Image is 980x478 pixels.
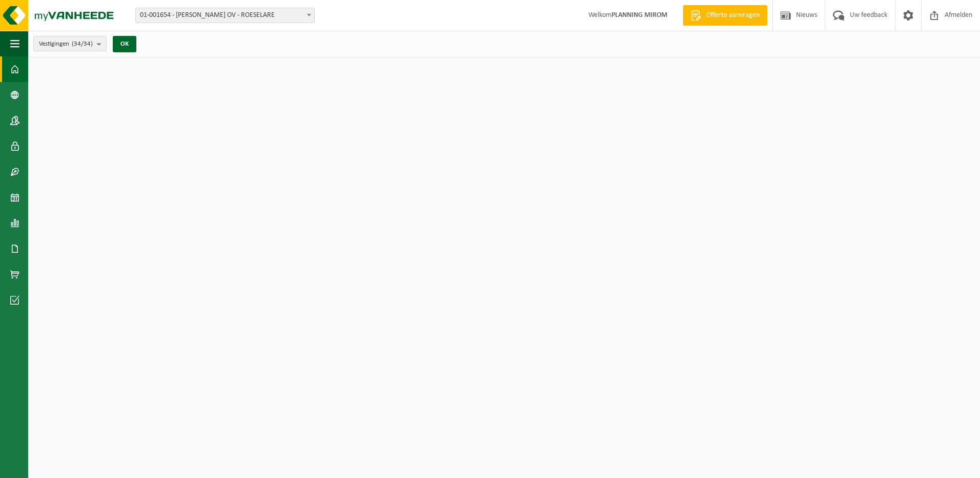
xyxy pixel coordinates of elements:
[113,36,136,52] button: OK
[611,11,667,19] strong: PLANNING MIROM
[72,41,93,47] count: (34/34)
[135,8,315,23] span: 01-001654 - MIROM ROESELARE OV - ROESELARE
[33,36,107,51] button: Vestigingen(34/34)
[39,36,93,52] span: Vestigingen
[704,10,762,21] span: Offerte aanvragen
[683,5,767,26] a: Offerte aanvragen
[136,8,314,23] span: 01-001654 - MIROM ROESELARE OV - ROESELARE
